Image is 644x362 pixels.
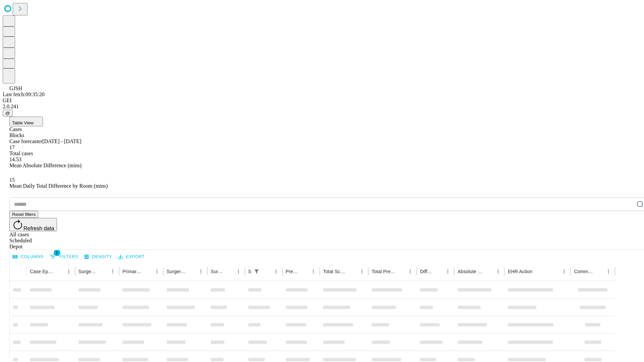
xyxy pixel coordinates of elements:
[533,267,542,276] button: Sort
[9,218,57,231] button: Refresh data
[42,138,81,144] span: [DATE] - [DATE]
[224,267,234,276] button: Sort
[122,269,142,274] div: Primary Service
[574,269,593,274] div: Comments
[357,267,367,276] button: Menu
[9,183,108,189] span: Mean Daily Total Difference by Room (mins)
[348,267,357,276] button: Sort
[9,211,38,218] button: Reset filters
[55,267,64,276] button: Sort
[30,269,54,274] div: Case Epic Id
[594,267,604,276] button: Sort
[108,267,117,276] button: Menu
[3,92,45,97] span: Last fetch: 09:35:20
[434,267,443,276] button: Sort
[167,269,186,274] div: Surgery Name
[5,111,10,116] span: @
[252,267,261,276] button: Show filters
[406,267,415,276] button: Menu
[187,267,196,276] button: Sort
[48,251,80,262] button: Show filters
[9,163,82,168] span: Mean Absolute Difference (mins)
[9,138,42,144] span: Case forecaster
[248,269,251,274] div: Scheduled In Room Duration
[9,117,43,126] button: Table View
[559,267,569,276] button: Menu
[64,267,73,276] button: Menu
[99,267,108,276] button: Sort
[262,267,271,276] button: Sort
[484,267,493,276] button: Sort
[420,269,433,274] div: Difference
[271,267,281,276] button: Menu
[604,267,613,276] button: Menu
[252,267,261,276] div: 1 active filter
[443,267,452,276] button: Menu
[116,252,146,262] button: Export
[286,269,299,274] div: Predicted In Room Duration
[493,267,503,276] button: Menu
[3,104,641,110] div: 2.0.241
[83,252,114,262] button: Density
[196,267,206,276] button: Menu
[458,269,483,274] div: Absolute Difference
[372,269,396,274] div: Total Predicted Duration
[9,157,21,162] span: 14.53
[23,226,54,231] span: Refresh data
[143,267,152,276] button: Sort
[323,269,347,274] div: Total Scheduled Duration
[396,267,406,276] button: Sort
[11,252,45,262] button: Select columns
[234,267,243,276] button: Menu
[78,269,98,274] div: Surgeon Name
[9,177,15,183] span: 15
[12,212,36,217] span: Reset filters
[299,267,309,276] button: Sort
[9,150,33,156] span: Total cases
[9,144,15,150] span: 17
[152,267,162,276] button: Menu
[3,110,13,117] button: @
[508,269,532,274] div: EHR Action
[9,85,22,91] span: GJSH
[54,249,60,256] span: 1
[211,269,224,274] div: Surgery Date
[3,98,641,104] div: GEI
[309,267,318,276] button: Menu
[12,120,34,125] span: Table View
